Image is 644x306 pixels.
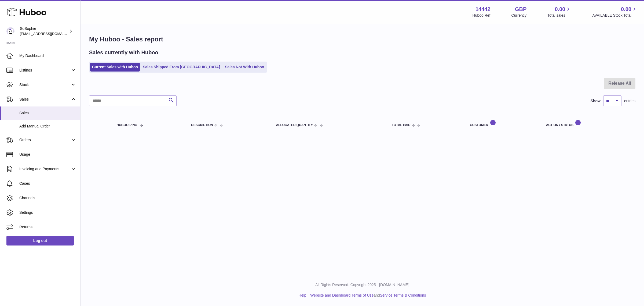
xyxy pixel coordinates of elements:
span: Invoicing and Payments [19,166,71,172]
label: Show [591,98,601,104]
div: Action / Status [546,120,630,127]
a: Log out [6,236,74,245]
p: All Rights Reserved. Copyright 2025 - [DOMAIN_NAME] [85,282,640,287]
span: Description [191,123,213,127]
h2: Sales currently with Huboo [89,49,158,56]
span: Total sales [547,13,571,18]
a: Sales Shipped From [GEOGRAPHIC_DATA] [141,63,222,72]
strong: GBP [515,6,526,13]
div: Huboo Ref [473,13,491,18]
span: 0.00 [555,6,565,13]
span: Stock [19,82,71,87]
span: AVAILABLE Stock Total [592,13,638,18]
span: Sales [19,97,71,102]
span: Huboo P no [117,123,137,127]
span: My Dashboard [19,53,76,58]
div: Currency [511,13,527,18]
span: 0.00 [621,6,631,13]
span: Add Manual Order [19,124,76,129]
span: Listings [19,68,71,73]
span: Sales [19,111,76,116]
div: Customer [470,120,535,127]
a: Service Terms & Conditions [380,293,426,297]
span: ALLOCATED Quantity [276,123,313,127]
span: Returns [19,225,76,230]
a: 0.00 Total sales [547,6,571,18]
span: Settings [19,210,76,215]
h1: My Huboo - Sales report [89,35,635,44]
a: Current Sales with Huboo [90,63,140,72]
span: entries [624,98,635,104]
span: Total paid [392,123,411,127]
a: Sales Not With Huboo [223,63,266,72]
span: Orders [19,137,71,143]
a: 0.00 AVAILABLE Stock Total [592,6,638,18]
img: internalAdmin-14442@internal.huboo.com [6,27,14,35]
div: SoSophie [20,26,68,36]
span: Channels [19,195,76,201]
span: Usage [19,152,76,157]
span: [EMAIL_ADDRESS][DOMAIN_NAME] [20,31,79,36]
li: and [308,293,426,298]
a: Website and Dashboard Terms of Use [310,293,374,297]
span: Cases [19,181,76,186]
strong: 14442 [475,6,491,13]
a: Help [299,293,306,297]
